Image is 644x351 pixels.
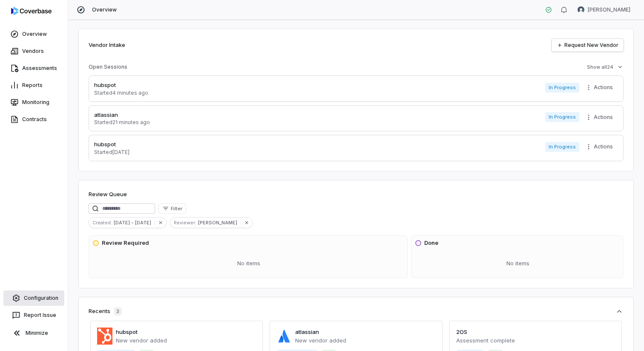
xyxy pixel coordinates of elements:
[89,219,114,226] span: Created :
[295,328,319,335] a: atlassian
[89,307,624,316] button: Recents3
[89,190,127,199] h1: Review Queue
[545,142,579,152] span: In Progress
[2,44,66,59] a: Vendors
[3,325,64,342] button: Minimize
[415,252,621,275] div: No items
[545,83,579,93] span: In Progress
[424,239,438,247] h3: Done
[114,219,155,226] span: [DATE] - [DATE]
[102,239,149,247] h3: Review Required
[171,206,182,212] span: Filter
[89,64,127,70] h3: Open Sessions
[94,119,150,126] p: Started 21 minutes ago
[89,135,624,161] a: hubspotStarted[DATE]In ProgressMore actions
[92,6,117,13] span: Overview
[198,219,241,226] span: [PERSON_NAME]
[583,140,618,153] button: More actions
[89,307,122,316] div: Recents
[583,81,618,94] button: More actions
[578,6,584,13] img: Brian Ball avatar
[94,140,129,149] p: hubspot
[89,105,624,132] a: atlassianStarted21 minutes agoIn ProgressMore actions
[588,6,630,13] span: [PERSON_NAME]
[2,78,66,93] a: Reports
[89,75,624,102] a: hubspotStarted4 minutes agoIn ProgressMore actions
[94,111,150,119] p: atlassian
[2,112,66,127] a: Contracts
[94,90,148,96] p: Started 4 minutes ago
[116,328,138,335] a: hubspot
[3,290,64,306] a: Configuration
[2,95,66,110] a: Monitoring
[2,61,66,76] a: Assessments
[94,149,129,156] p: Started [DATE]
[89,41,125,49] h2: Vendor Intake
[2,26,66,42] a: Overview
[583,111,618,124] button: More actions
[94,81,148,90] p: hubspot
[584,59,626,75] button: Show all24
[11,7,52,15] img: logo-D7KZi-bG.svg
[572,3,635,16] button: Brian Ball avatar[PERSON_NAME]
[92,252,405,275] div: No items
[158,203,186,214] button: Filter
[3,307,64,323] button: Report Issue
[170,219,198,226] span: Reviewer :
[456,328,467,335] a: 2OS
[552,39,624,52] a: Request New Vendor
[114,307,122,316] span: 3
[545,112,579,122] span: In Progress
